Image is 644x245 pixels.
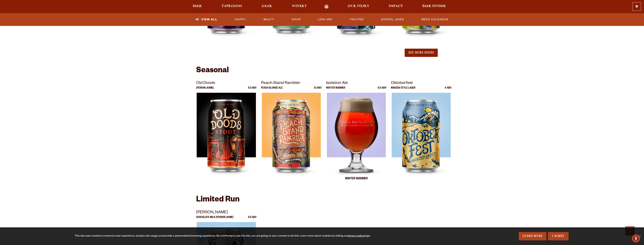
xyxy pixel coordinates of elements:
[261,80,322,187] a: Peach Stand Rambler Peach Blonde Ale 5.1 ABV Peach Stand Rambler Peach Stand Rambler
[196,209,257,216] p: [PERSON_NAME]
[289,5,309,9] a: Winery
[548,232,569,240] a: I Agree
[391,80,451,187] a: Oktoberfest Marzen Style Lager 6 ABV Oktoberfest Oktoberfest
[380,15,406,24] a: Barrel Aged
[445,87,451,93] p: 6 ABV
[248,216,256,222] p: 8.5 ABV
[196,80,257,87] p: Old Doods
[290,15,302,24] a: Sour
[349,15,365,24] a: Fruited
[261,87,283,93] p: Peach Blonde Ale
[196,87,214,93] p: [PERSON_NAME]
[196,216,234,222] p: Chocolate Milk [PERSON_NAME]
[625,226,635,236] a: Scroll to top
[219,5,245,9] a: Taprooms
[221,5,242,8] span: Taprooms
[326,80,387,187] a: Isolation Ale Winter Warmer 6.0 ABV Isolation Ale Isolation Ale
[261,80,322,87] p: Peach Stand Rambler
[327,93,386,187] img: Isolation Ale
[233,15,248,24] a: Hoppy
[392,93,451,187] img: Oktoberfest
[348,5,369,8] span: Our Story
[259,5,275,9] a: Gear
[326,80,387,87] p: Isolation Ale
[345,5,372,9] a: Our Story
[420,5,448,9] a: Beer Finder
[632,234,640,243] div: Accessibility Menu
[190,5,204,9] a: Beer
[391,87,415,93] p: Marzen Style Lager
[519,232,546,240] a: Learn More
[262,93,321,187] img: Peach Stand Rambler
[422,5,446,8] span: Beer Finder
[196,66,448,75] h2: Seasonal
[194,15,219,24] a: View All
[378,87,386,93] p: 6.0 ABV
[405,49,438,57] button: See More Beers
[75,234,450,238] div: This site uses cookies to enhance user experience, analyze site usage and provide a personalized ...
[292,5,307,8] span: Winery
[319,5,334,9] a: Odell Home
[391,80,451,87] p: Oktoberfest
[386,5,405,9] a: Impact
[196,196,448,205] h2: Limited Run
[193,5,202,8] span: Beer
[326,87,345,93] p: Winter Warmer
[348,235,364,238] a: privacy policy
[196,80,257,187] a: Old Doods [PERSON_NAME] 5.0 ABV Old Doods Old Doods
[262,5,272,8] span: Gear
[262,15,276,24] a: Malty
[314,87,322,93] p: 5.1 ABV
[248,87,256,93] p: 5.0 ABV
[197,93,256,187] img: Old Doods
[317,15,334,24] a: Low ABV
[420,15,450,24] a: Beer Calendar
[389,5,403,8] span: Impact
